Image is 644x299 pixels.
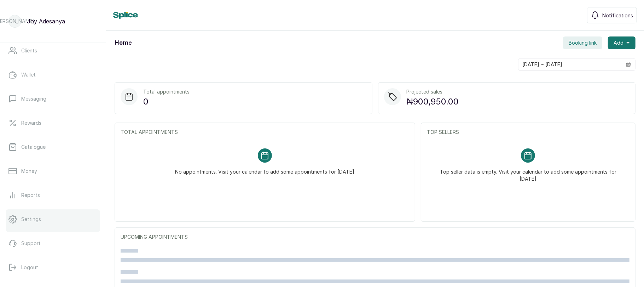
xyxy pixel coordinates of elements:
a: Rewards [6,113,100,133]
p: TOP SELLERS [427,129,630,136]
a: Messaging [6,89,100,109]
p: Logout [21,264,38,271]
button: Add [608,36,636,49]
p: Catalogue [21,143,46,151]
a: Clients [6,41,100,61]
p: Reports [21,192,40,199]
a: Catalogue [6,137,100,157]
p: Wallet [21,71,36,78]
a: Money [6,161,100,181]
p: Rewards [21,119,41,126]
p: Clients [21,47,37,54]
a: Settings [6,209,100,229]
span: Add [614,39,623,46]
span: Booking link [569,39,597,46]
a: Wallet [6,65,100,85]
p: TOTAL APPOINTMENTS [121,129,409,136]
button: Notifications [587,7,637,23]
p: Total appointments [143,88,190,95]
button: Logout [6,258,100,277]
p: Money [21,168,37,175]
a: Reports [6,185,100,205]
p: Top seller data is empty. Visit your calendar to add some appointments for [DATE] [435,163,621,182]
h1: Home [115,39,132,47]
span: Notifications [602,12,633,19]
button: Booking link [563,36,602,49]
p: 0 [143,95,190,108]
svg: calendar [626,62,631,67]
p: Projected sales [407,88,459,95]
a: Support [6,233,100,253]
p: No appointments. Visit your calendar to add some appointments for [DATE] [175,163,354,175]
input: Select date [518,58,622,70]
p: Messaging [21,95,46,102]
p: Joy Adesanya [27,17,65,26]
p: ₦900,950.00 [407,95,459,108]
p: Settings [21,216,41,223]
p: Support [21,240,41,247]
p: UPCOMING APPOINTMENTS [121,233,630,241]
